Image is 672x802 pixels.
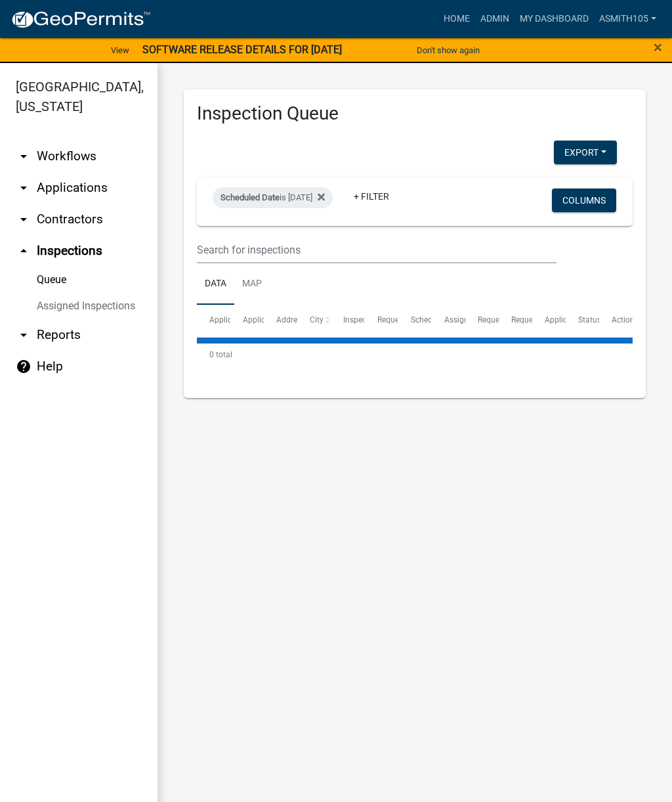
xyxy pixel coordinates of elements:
span: Application Type [243,315,303,324]
span: Application Description [545,315,627,324]
a: Home [438,7,475,32]
span: Status [578,315,601,324]
datatable-header-cell: Address [264,305,297,336]
span: Inspection Type [343,315,399,324]
a: My Dashboard [514,7,594,32]
a: Admin [475,7,514,32]
strong: SOFTWARE RELEASE DETAILS FOR [DATE] [142,43,342,56]
a: Data [197,263,234,305]
button: Columns [552,189,616,212]
datatable-header-cell: City [297,305,331,336]
i: arrow_drop_down [16,212,31,227]
i: help [16,359,31,374]
button: Close [654,39,662,55]
datatable-header-cell: Actions [599,305,633,336]
span: City [310,315,324,324]
datatable-header-cell: Application Description [532,305,566,336]
i: arrow_drop_up [16,243,31,259]
div: 0 total [197,338,633,371]
span: Requested Date [377,315,432,324]
span: Application [209,315,250,324]
datatable-header-cell: Application Type [230,305,264,336]
input: Search for inspections [197,236,556,263]
datatable-header-cell: Assigned Inspector [431,305,465,336]
i: arrow_drop_down [16,148,31,164]
datatable-header-cell: Requestor Name [465,305,499,336]
datatable-header-cell: Application [197,305,230,336]
span: Assigned Inspector [444,315,512,324]
i: arrow_drop_down [16,327,31,343]
span: Scheduled Time [411,315,467,324]
div: is [DATE] [213,187,333,208]
datatable-header-cell: Status [566,305,599,336]
span: Requestor Phone [511,315,572,324]
datatable-header-cell: Requestor Phone [499,305,532,336]
button: Export [554,141,617,164]
a: + Filter [343,185,400,208]
datatable-header-cell: Scheduled Time [398,305,431,336]
datatable-header-cell: Inspection Type [331,305,364,336]
a: View [106,39,135,61]
span: Requestor Name [478,315,537,324]
span: × [654,38,662,56]
a: asmith105 [594,7,661,32]
datatable-header-cell: Requested Date [364,305,398,336]
span: Scheduled Date [220,192,280,202]
a: Map [234,263,270,305]
span: Actions [612,315,639,324]
span: Address [276,315,305,324]
h3: Inspection Queue [197,102,633,125]
i: arrow_drop_down [16,180,31,196]
button: Don't show again [411,39,485,61]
